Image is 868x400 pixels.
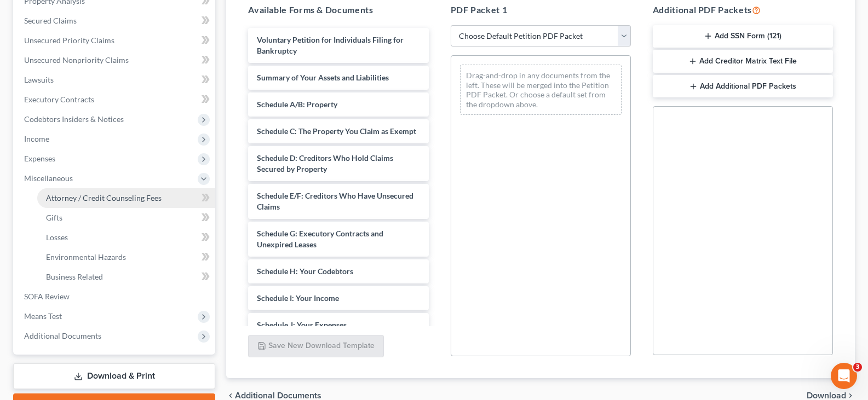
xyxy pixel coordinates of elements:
[15,50,215,70] a: Unsecured Nonpriority Claims
[37,267,215,287] a: Business Related
[37,188,215,208] a: Attorney / Credit Counseling Fees
[24,154,55,163] span: Expenses
[24,292,70,301] span: SOFA Review
[257,293,339,303] span: Schedule I: Your Income
[853,363,862,372] span: 3
[15,90,215,109] a: Executory Contracts
[24,331,101,340] span: Additional Documents
[807,391,855,400] button: Download chevron_right
[24,134,49,143] span: Income
[257,229,383,249] span: Schedule G: Executory Contracts and Unexpired Leases
[37,208,215,228] a: Gifts
[807,391,846,400] span: Download
[653,75,833,98] button: Add Additional PDF Packets
[15,11,215,31] a: Secured Claims
[831,363,857,389] iframe: Intercom live chat
[46,252,126,262] span: Environmental Hazards
[24,311,62,321] span: Means Test
[235,391,321,400] span: Additional Documents
[653,50,833,73] button: Add Creditor Matrix Text File
[46,272,103,281] span: Business Related
[15,31,215,50] a: Unsecured Priority Claims
[24,55,129,65] span: Unsecured Nonpriority Claims
[257,73,389,82] span: Summary of Your Assets and Liabilities
[24,95,94,104] span: Executory Contracts
[226,391,235,400] i: chevron_left
[460,65,622,115] div: Drag-and-drop in any documents from the left. These will be merged into the Petition PDF Packet. ...
[37,247,215,267] a: Environmental Hazards
[257,100,337,109] span: Schedule A/B: Property
[653,25,833,48] button: Add SSN Form (121)
[257,320,347,329] span: Schedule J: Your Expenses
[37,228,215,247] a: Losses
[24,16,77,25] span: Secured Claims
[257,126,416,136] span: Schedule C: The Property You Claim as Exempt
[257,35,404,55] span: Voluntary Petition for Individuals Filing for Bankruptcy
[46,213,62,222] span: Gifts
[13,363,215,389] a: Download & Print
[257,266,353,276] span: Schedule H: Your Codebtors
[46,233,68,242] span: Losses
[257,153,393,173] span: Schedule D: Creditors Who Hold Claims Secured by Property
[653,3,833,16] h5: Additional PDF Packets
[451,3,631,16] h5: PDF Packet 1
[226,391,321,400] a: chevron_left Additional Documents
[15,70,215,90] a: Lawsuits
[248,3,428,16] h5: Available Forms & Documents
[24,173,73,183] span: Miscellaneous
[46,193,162,202] span: Attorney / Credit Counseling Fees
[24,75,54,84] span: Lawsuits
[24,114,124,124] span: Codebtors Insiders & Notices
[257,191,413,211] span: Schedule E/F: Creditors Who Have Unsecured Claims
[24,36,114,45] span: Unsecured Priority Claims
[248,335,384,358] button: Save New Download Template
[15,287,215,306] a: SOFA Review
[846,391,855,400] i: chevron_right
